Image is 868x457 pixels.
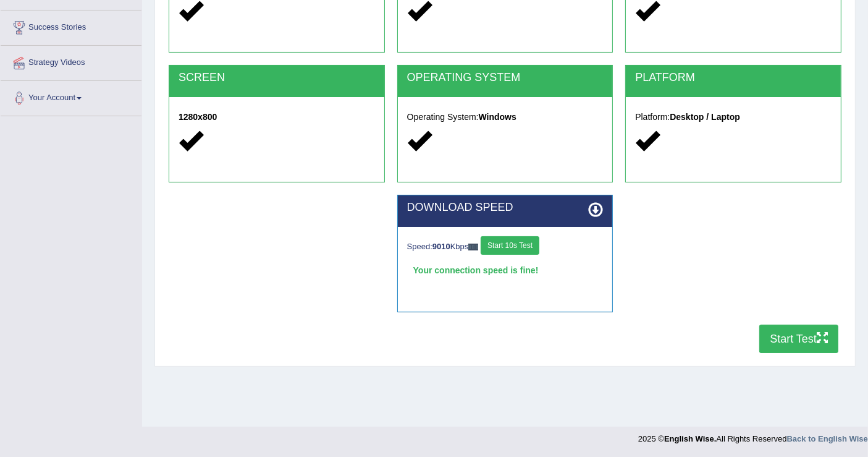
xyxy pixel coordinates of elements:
h2: DOWNLOAD SPEED [407,202,604,214]
strong: Desktop / Laptop [670,112,740,122]
h2: SCREEN [179,72,375,84]
img: ajax-loader-fb-connection.gif [468,244,478,250]
div: 2025 © All Rights Reserved [638,427,868,445]
div: Your connection speed is fine! [407,261,604,280]
a: Back to English Wise [787,434,868,443]
h5: Operating System: [407,113,604,122]
h5: Platform: [635,113,832,122]
strong: English Wise. [664,434,716,443]
a: Your Account [1,81,141,112]
h2: PLATFORM [635,72,832,84]
button: Start Test [759,325,838,353]
a: Strategy Videos [1,46,141,77]
strong: Windows [479,112,516,122]
strong: 9010 [432,242,450,251]
a: Success Stories [1,11,141,41]
div: Speed: Kbps [407,236,604,258]
h2: OPERATING SYSTEM [407,72,604,84]
button: Start 10s Test [481,236,539,255]
strong: 1280x800 [179,112,217,122]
